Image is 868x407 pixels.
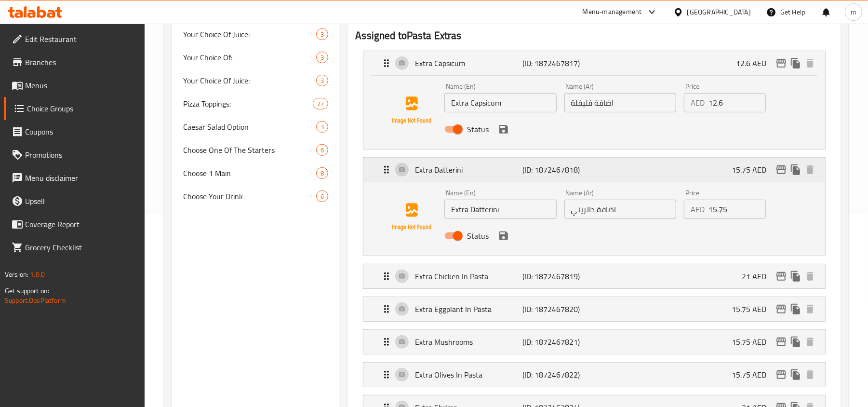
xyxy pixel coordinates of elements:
p: Extra Olives In Pasta [415,369,522,380]
div: Expand [363,264,825,288]
a: Choice Groups [4,97,145,120]
span: Menus [25,80,137,91]
button: duplicate [788,335,803,349]
button: save [496,122,511,136]
span: Get support on: [5,285,49,297]
p: AED [691,97,705,109]
span: 3 [317,53,328,62]
button: delete [803,56,817,70]
a: Support.OpsPlatform [5,294,66,307]
li: ExpandExtra DatteriniName (En)Name (Ar)PriceAEDStatussave [355,153,833,260]
div: Choices [316,190,328,202]
button: delete [803,302,817,316]
span: Status [467,123,489,135]
button: duplicate [788,56,803,70]
div: Expand [363,330,825,354]
div: Menu-management [583,6,642,18]
button: delete [803,269,817,284]
div: Expand [363,158,825,182]
li: Expand [355,358,833,391]
li: Expand [355,260,833,293]
span: 1.0.0 [30,268,45,281]
div: Choose One Of The Starters6 [172,138,340,162]
a: Promotions [4,143,145,166]
p: 15.75 AED [732,164,774,176]
a: Edit Restaurant [4,27,145,51]
li: Expand [355,293,833,326]
span: 3 [317,76,328,85]
li: Expand [355,326,833,358]
p: (ID: 1872467820) [523,303,595,315]
div: Expand [363,51,825,75]
p: (ID: 1872467819) [523,271,595,282]
div: Choices [316,167,328,179]
button: edit [774,335,788,349]
span: m [851,7,856,17]
span: Menu disclaimer [25,172,137,184]
div: Caesar Salad Option3 [172,115,340,138]
div: Choose 1 Main8 [172,162,340,185]
span: Choose 1 Main [183,167,316,179]
input: Enter name En [444,93,556,112]
span: Your Choice Of Juice: [183,75,316,86]
p: (ID: 1872467817) [523,57,595,69]
p: 21 AED [742,271,774,282]
span: 6 [317,192,328,201]
button: delete [803,163,817,177]
div: Expand [363,363,825,387]
a: Menu disclaimer [4,166,145,190]
span: Upsell [25,195,137,207]
div: Choices [316,28,328,40]
p: 15.75 AED [732,303,774,315]
span: Edit Restaurant [25,33,137,45]
span: 3 [317,30,328,39]
a: Upsell [4,190,145,213]
a: Coupons [4,120,145,143]
p: Extra Mushrooms [415,336,522,348]
img: Extra Capsicum [381,80,442,141]
div: Expand [363,297,825,321]
input: Enter name Ar [564,93,676,112]
span: Version: [5,268,28,281]
button: edit [774,302,788,316]
span: Choose One Of The Starters [183,144,316,156]
span: Coverage Report [25,218,137,230]
span: 27 [313,99,328,109]
a: Branches [4,51,145,74]
button: edit [774,163,788,177]
div: Your Choice Of:3 [172,46,340,69]
a: Grocery Checklist [4,236,145,259]
a: Coverage Report [4,213,145,236]
p: 12.6 AED [736,57,774,69]
p: 15.75 AED [732,369,774,380]
button: duplicate [788,302,803,316]
p: 15.75 AED [732,336,774,348]
div: Your Choice Of Juice:3 [172,23,340,46]
p: Extra Capsicum [415,57,522,69]
span: Coupons [25,126,137,137]
span: Caesar Salad Option [183,121,316,133]
input: Please enter price [708,93,766,112]
span: Pizza Toppings: [183,98,313,109]
input: Enter name Ar [564,200,676,219]
li: ExpandExtra CapsicumName (En)Name (Ar)PriceAEDStatussave [355,47,833,153]
span: Choose Your Drink [183,190,316,202]
div: Choices [316,75,328,86]
button: edit [774,367,788,382]
div: Choices [316,144,328,156]
button: duplicate [788,163,803,177]
p: Extra Datterini [415,164,522,176]
span: Grocery Checklist [25,242,137,253]
div: Choices [316,52,328,63]
p: AED [691,203,705,215]
span: Promotions [25,149,137,161]
div: Choices [316,121,328,133]
span: Your Choice Of Juice: [183,28,316,40]
span: Choice Groups [27,103,137,114]
p: Extra Eggplant In Pasta [415,303,522,315]
p: (ID: 1872467821) [523,336,595,348]
a: Menus [4,74,145,97]
button: duplicate [788,269,803,284]
span: 6 [317,146,328,155]
input: Please enter price [708,200,766,219]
